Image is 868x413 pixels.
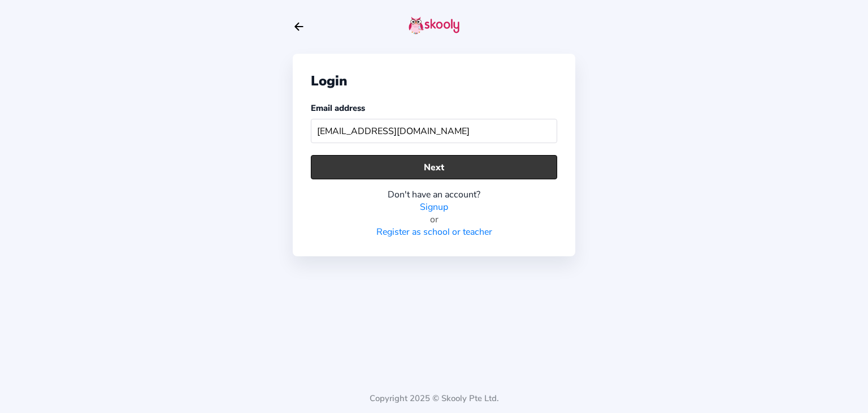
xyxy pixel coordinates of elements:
[311,213,557,226] div: or
[420,201,448,213] a: Signup
[311,188,557,201] div: Don't have an account?
[293,20,305,33] button: arrow back outline
[311,72,557,90] div: Login
[409,16,459,35] img: skooly-logo.png
[311,102,365,114] label: Email address
[376,226,492,238] a: Register as school or teacher
[311,155,557,179] button: Next
[311,119,557,143] input: Your email address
